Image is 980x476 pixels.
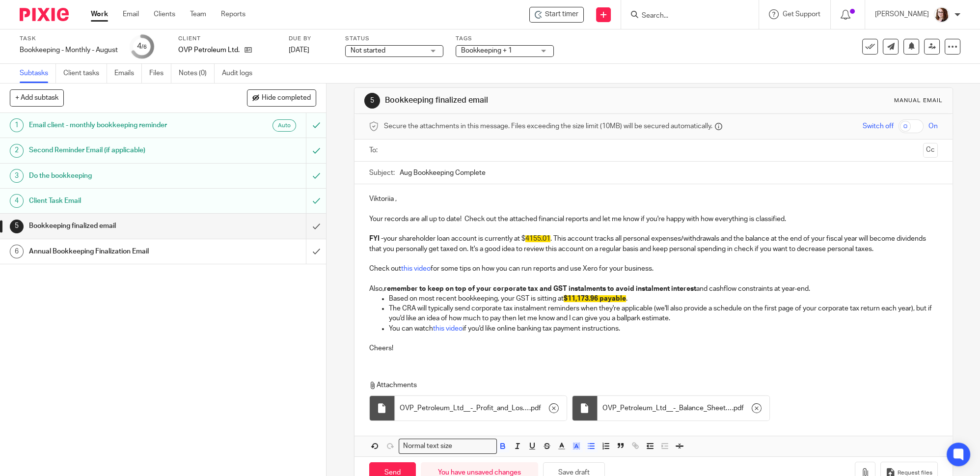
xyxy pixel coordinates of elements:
[928,121,938,131] span: On
[178,35,276,43] label: Client
[178,45,240,55] p: OVP Petroleum Ltd.
[863,121,894,131] span: Switch off
[395,396,567,420] div: .
[545,9,578,20] span: Start timer
[10,118,24,132] div: 1
[289,47,309,54] span: [DATE]
[154,9,175,19] a: Clients
[29,244,207,259] h1: Annual Bookkeeping Finalization Email
[179,64,215,83] a: Notes (0)
[29,168,207,183] h1: Do the bookkeeping
[29,219,207,233] h1: Bookkeeping finalized email
[369,168,395,178] label: Subject:
[364,93,380,109] div: 5
[389,324,938,334] p: You can watch if you'd like online banking tax payment instructions.
[602,403,732,413] span: OVP_Petroleum_Ltd__-_Balance_Sheet (11)
[247,89,316,106] button: Hide completed
[345,35,443,43] label: Status
[29,194,207,208] h1: Client Task Email
[369,214,938,224] p: Your records are all up to date! Check out the attached financial reports and let me know if you'...
[369,145,380,155] label: To:
[385,95,674,106] h1: Bookkeeping finalized email
[369,235,383,242] strong: FYI -
[20,64,56,83] a: Subtasks
[369,234,938,254] p: your shareholder loan account is currently at $ . This account tracks all personal expenses/withd...
[114,64,142,83] a: Emails
[190,9,206,19] a: Team
[10,245,24,258] div: 6
[222,64,260,83] a: Audit logs
[384,121,712,131] span: Secure the attachments in this message. Files exceeding the size limit (10MB) will be secured aut...
[598,396,769,420] div: .
[29,118,207,133] h1: Email client - monthly bookkeeping reminder
[389,294,938,304] p: Based on most recent bookkeeping, your GST is sitting at .
[369,284,938,294] p: Also, and cashflow constraints at year-end.
[531,403,541,413] span: pdf
[272,119,296,132] div: Auto
[351,47,385,54] span: Not started
[221,9,245,19] a: Reports
[564,295,626,302] span: $11,173.96 payable
[400,403,529,413] span: OVP_Petroleum_Ltd__-_Profit_and_Loss (10)
[10,194,24,208] div: 4
[875,9,929,19] p: [PERSON_NAME]
[20,8,69,21] img: Pixie
[401,441,455,451] span: Normal text size
[401,265,431,272] a: this video
[399,439,497,454] div: Search for option
[529,7,584,23] div: OVP Petroleum Ltd. - Bookkeeping - Monthly - August
[123,9,139,19] a: Email
[456,35,554,43] label: Tags
[20,35,118,43] label: Task
[369,334,938,354] p: Cheers!
[369,264,938,274] p: Check out for some tips on how you can run reports and use Xero for your business.
[10,169,24,183] div: 3
[389,304,938,324] p: The CRA will typically send corporate tax instalment reminders when they're applicable (we'll als...
[934,7,950,23] img: Kelsey%20Website-compressed%20Resized.jpg
[923,143,938,158] button: Cc
[369,380,917,390] p: Attachments
[141,44,147,50] small: /6
[894,97,943,105] div: Manual email
[289,35,333,43] label: Due by
[525,235,550,242] span: 4155.01
[10,220,24,233] div: 5
[149,64,171,83] a: Files
[63,64,107,83] a: Client tasks
[10,144,24,158] div: 2
[29,143,207,158] h1: Second Reminder Email (if applicable)
[456,441,491,451] input: Search for option
[369,194,938,204] p: Viktoriia ,
[384,285,696,292] strong: remember to keep on top of your corporate tax and GST instalments to avoid instalment interest
[433,325,463,332] a: this video
[137,41,147,52] div: 4
[91,9,108,19] a: Work
[461,47,512,54] span: Bookkeeping + 1
[641,12,729,21] input: Search
[734,403,744,413] span: pdf
[20,45,118,55] div: Bookkeeping - Monthly - August
[262,94,311,102] span: Hide completed
[10,89,64,106] button: + Add subtask
[783,11,820,18] span: Get Support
